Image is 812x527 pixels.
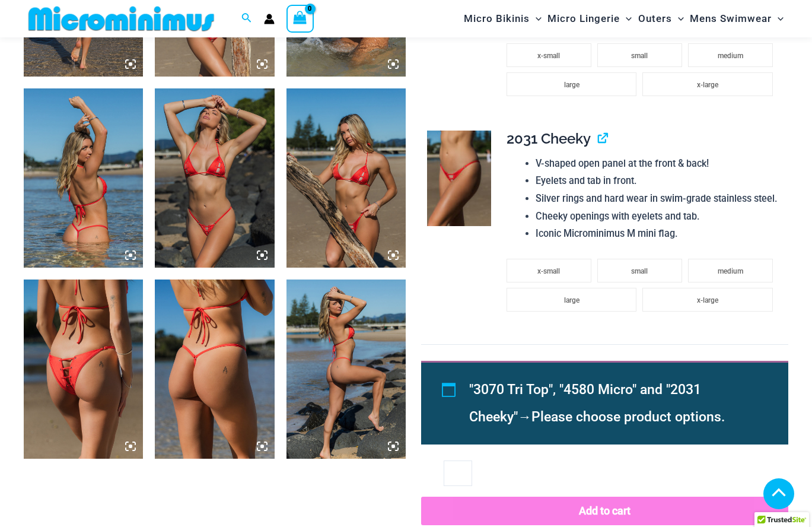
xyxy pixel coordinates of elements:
[427,131,491,226] img: Link Tangello 2031 Cheeky
[537,267,560,275] span: x-small
[531,409,725,425] span: Please choose product options.
[507,130,591,147] span: 2031 Cheeky
[772,4,784,34] span: Menu Toggle
[461,4,544,34] a: Micro BikinisMenu ToggleMenu Toggle
[507,259,591,282] li: x-small
[286,88,406,268] img: Link Tangello 3070 Tri Top 2031 Cheeky
[444,461,472,485] input: Product quantity
[631,52,648,60] span: small
[687,4,786,34] a: Mens SwimwearMenu ToggleMenu Toggle
[530,4,542,34] span: Menu Toggle
[241,11,252,26] a: Search icon link
[155,88,274,268] img: Link Tangello 3070 Tri Top 4580 Micro
[697,296,718,304] span: x-large
[718,267,743,275] span: medium
[564,296,579,304] span: large
[286,280,406,459] img: Link Tangello 3070 Tri Top 4580 Micro
[638,4,672,34] span: Outers
[597,43,682,67] li: small
[635,4,687,34] a: OutersMenu ToggleMenu Toggle
[536,190,779,208] li: Silver rings and hard wear in swim-grade stainless steel.
[24,88,143,268] img: Link Tangello 3070 Tri Top 4580 Micro
[464,4,530,34] span: Micro Bikinis
[690,4,772,34] span: Mens Swimwear
[507,43,591,67] li: x-small
[536,172,779,190] li: Eyelets and tab in front.
[688,259,773,282] li: medium
[718,52,743,60] span: medium
[564,81,579,89] span: large
[631,267,648,275] span: small
[672,4,684,34] span: Menu Toggle
[642,288,772,312] li: x-large
[507,72,636,96] li: large
[536,225,779,243] li: Iconic Microminimus M mini flag.
[537,52,560,60] span: x-small
[688,43,773,67] li: medium
[642,72,772,96] li: x-large
[459,2,788,36] nav: Site Navigation
[544,4,635,34] a: Micro LingerieMenu ToggleMenu Toggle
[697,81,718,89] span: x-large
[24,5,219,32] img: MM SHOP LOGO FLAT
[547,4,620,34] span: Micro Lingerie
[469,382,701,425] span: "3070 Tri Top", "4580 Micro" and "2031 Cheeky"
[264,14,275,24] a: Account icon link
[536,155,779,173] li: V-shaped open panel at the front & back!
[24,280,143,459] img: Link Tangello 2031 Cheeky
[286,5,314,32] a: View Shopping Cart, empty
[536,208,779,226] li: Cheeky openings with eyelets and tab.
[507,288,636,312] li: large
[597,259,682,282] li: small
[469,376,761,431] li: →
[620,4,632,34] span: Menu Toggle
[155,280,274,459] img: Link Tangello 4580 Micro
[421,497,788,525] button: Add to cart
